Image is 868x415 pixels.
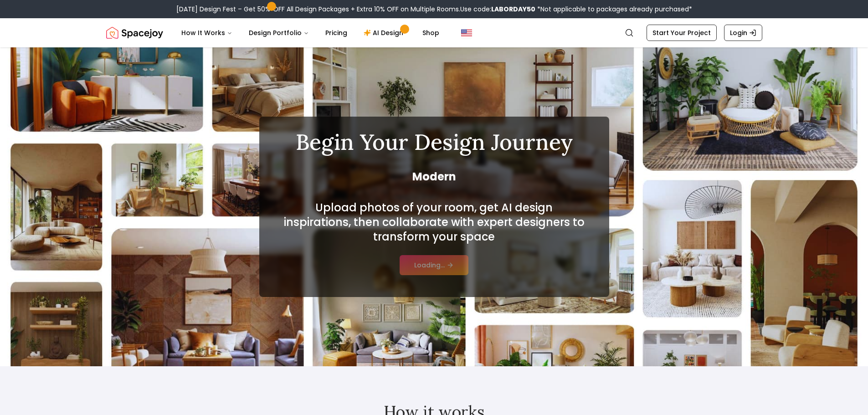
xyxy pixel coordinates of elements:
button: How It Works [174,24,240,42]
img: United States [461,27,472,38]
a: Login [724,25,762,41]
a: Shop [415,24,447,42]
button: Design Portfolio [241,24,316,42]
a: Pricing [318,24,354,42]
h1: Begin Your Design Journey [281,131,587,153]
img: Spacejoy Logo [106,24,163,42]
span: *Not applicable to packages already purchased* [535,5,692,14]
nav: Global [106,18,762,47]
a: AI Design [356,24,413,42]
span: Modern [281,169,587,184]
b: LABORDAY50 [491,5,535,14]
a: Start Your Project [647,25,717,41]
div: [DATE] Design Fest – Get 50% OFF All Design Packages + Extra 10% OFF on Multiple Rooms. [176,5,692,14]
span: Use code: [460,5,535,14]
h2: Upload photos of your room, get AI design inspirations, then collaborate with expert designers to... [281,200,587,244]
a: Spacejoy [106,24,163,42]
nav: Main [174,24,447,42]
